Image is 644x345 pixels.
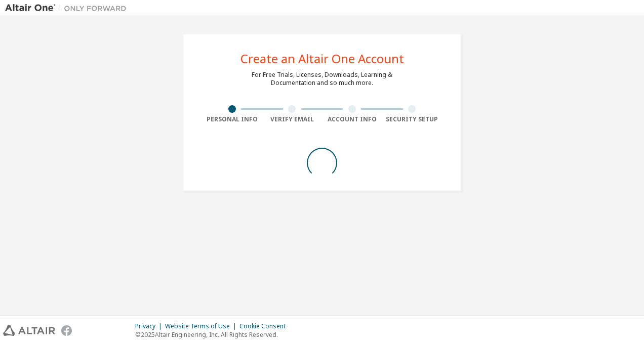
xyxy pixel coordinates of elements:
div: Personal Info [202,115,262,123]
div: For Free Trials, Licenses, Downloads, Learning & Documentation and so much more. [252,71,392,87]
div: Website Terms of Use [165,322,239,330]
img: Altair One [5,3,132,13]
p: © 2025 Altair Engineering, Inc. All Rights Reserved. [135,330,292,339]
div: Verify Email [262,115,323,123]
div: Cookie Consent [239,322,292,330]
div: Security Setup [382,115,442,123]
div: Privacy [135,322,165,330]
div: Create an Altair One Account [240,53,404,65]
img: altair_logo.svg [3,325,55,336]
div: Account Info [322,115,382,123]
img: facebook.svg [61,325,72,336]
